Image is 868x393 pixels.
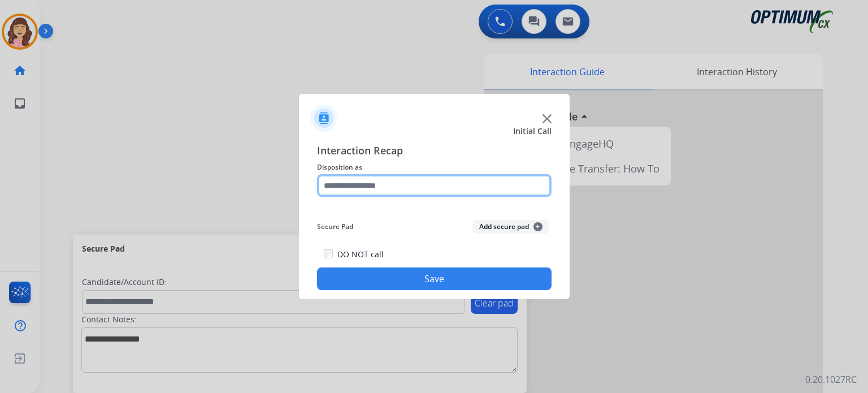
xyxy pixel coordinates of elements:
span: Initial Call [513,126,552,137]
span: Secure Pad [317,220,353,234]
span: + [533,222,542,231]
button: Add secure pad+ [472,220,549,234]
button: Save [317,267,552,290]
span: Interaction Recap [317,142,552,161]
label: DO NOT call [337,249,384,260]
p: 0.20.1027RC [805,373,857,386]
img: contactIcon [310,105,337,132]
span: Disposition as [317,161,552,174]
img: contact-recap-line.svg [317,206,552,206]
